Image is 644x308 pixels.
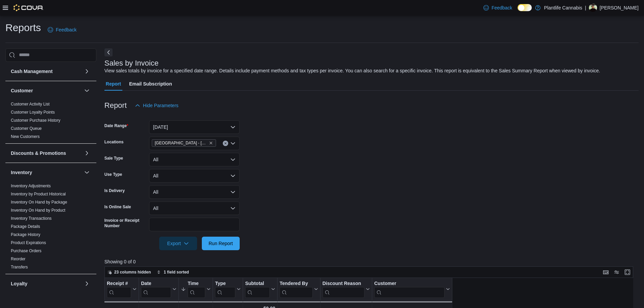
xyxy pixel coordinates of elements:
[163,237,193,250] span: Export
[11,87,33,94] h3: Customer
[5,182,96,274] div: Inventory
[104,172,122,177] label: Use Type
[322,280,369,298] button: Discount Reason
[280,280,312,298] div: Tendered By
[104,139,124,145] label: Locations
[585,4,586,12] p: |
[11,248,42,254] span: Purchase Orders
[11,257,25,261] a: Reorder
[215,280,235,298] div: Type
[11,232,40,237] a: Package History
[322,280,364,287] div: Discount Reason
[11,280,27,287] h3: Loyalty
[104,59,159,67] h3: Sales by Invoice
[11,126,42,131] a: Customer Queue
[11,169,32,176] h3: Inventory
[83,87,91,95] button: Customer
[104,48,113,56] button: Next
[374,280,445,298] div: Customer
[107,280,131,287] div: Receipt #
[14,4,44,11] img: Cova
[11,280,81,287] button: Loyalty
[149,169,240,183] button: All
[83,168,91,176] button: Inventory
[245,280,270,287] div: Subtotal
[11,110,55,115] a: Customer Loyalty Points
[188,280,205,287] div: Time
[209,240,233,247] span: Run Report
[11,68,81,75] button: Cash Management
[141,280,171,287] div: Date
[11,102,50,106] a: Customer Activity List
[154,268,192,276] button: 1 field sorted
[56,26,76,33] span: Feedback
[11,101,50,107] span: Customer Activity List
[245,280,275,298] button: Subtotal
[322,280,364,298] div: Discount Reason
[11,248,42,253] a: Purchase Orders
[104,204,131,210] label: Is Online Sale
[106,77,121,91] span: Report
[11,265,28,269] a: Transfers
[215,280,241,298] button: Type
[149,202,240,215] button: All
[107,280,131,298] div: Receipt # URL
[623,268,631,276] button: Enter fullscreen
[107,280,137,298] button: Receipt #
[143,102,178,109] span: Hide Parameters
[159,237,197,250] button: Export
[230,141,236,146] button: Open list of options
[164,269,189,275] span: 1 field sorted
[104,188,125,193] label: Is Delivery
[5,21,41,34] h1: Reports
[83,67,91,75] button: Cash Management
[114,269,151,275] span: 23 columns hidden
[129,77,172,91] span: Email Subscription
[132,99,181,112] button: Hide Parameters
[181,280,211,298] button: Time
[11,216,52,221] span: Inventory Transactions
[11,169,81,176] button: Inventory
[104,156,123,161] label: Sale Type
[104,258,639,265] p: Showing 0 of 0
[11,150,66,157] h3: Discounts & Promotions
[245,280,270,298] div: Subtotal
[602,268,610,276] button: Keyboard shortcuts
[83,149,91,157] button: Discounts & Promotions
[11,224,40,229] a: Package Details
[223,141,228,146] button: Clear input
[11,183,51,189] span: Inventory Adjustments
[11,232,40,237] span: Package History
[11,264,28,270] span: Transfers
[83,280,91,288] button: Loyalty
[5,100,96,143] div: Customer
[104,123,128,128] label: Date Range
[518,4,532,11] input: Dark Mode
[11,216,52,221] a: Inventory Transactions
[600,4,639,12] p: [PERSON_NAME]
[141,280,176,298] button: Date
[492,4,512,11] span: Feedback
[11,240,46,245] a: Product Expirations
[11,118,61,123] span: Customer Purchase History
[152,139,216,147] span: Edmonton - South Common
[11,192,66,196] a: Inventory by Product Historical
[589,4,597,12] div: Rian Lamontagne
[11,134,40,139] a: New Customers
[280,280,318,298] button: Tendered By
[104,218,146,229] label: Invoice or Receipt Number
[544,4,582,12] p: Plantlife Cannabis
[374,280,450,298] button: Customer
[149,120,240,134] button: [DATE]
[11,68,53,75] h3: Cash Management
[280,280,312,287] div: Tendered By
[11,199,67,205] span: Inventory On Hand by Package
[149,185,240,199] button: All
[11,118,61,123] a: Customer Purchase History
[209,141,213,145] button: Remove Edmonton - South Common from selection in this group
[374,280,445,287] div: Customer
